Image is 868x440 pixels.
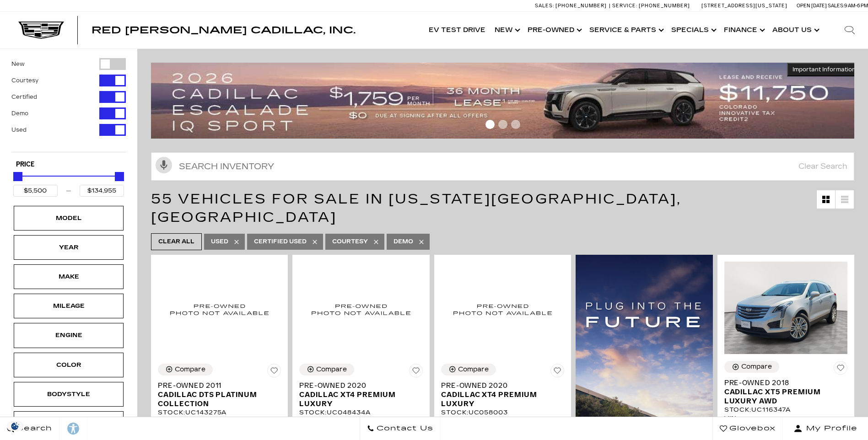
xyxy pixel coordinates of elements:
div: Maximum Price [115,172,124,181]
div: Compare [316,365,347,374]
span: Pre-Owned 2020 [441,381,557,390]
div: Bodystyle [46,389,92,399]
img: 2011 Cadillac DTS Platinum Collection [158,262,281,357]
div: ColorColor [14,353,124,377]
a: Pre-Owned [523,12,585,48]
a: Red [PERSON_NAME] Cadillac, Inc. [92,26,356,35]
div: Compare [741,363,772,371]
a: Pre-Owned 2011Cadillac DTS Platinum Collection [158,381,281,408]
div: BodystyleBodystyle [14,382,124,407]
span: Pre-Owned 2018 [724,378,841,387]
div: Make [46,272,92,282]
span: Contact Us [374,422,433,435]
span: Go to slide 3 [511,120,520,129]
a: Finance [719,12,768,48]
span: Service: [612,3,637,9]
span: Cadillac XT5 Premium Luxury AWD [724,387,841,406]
a: Specials [667,12,719,48]
label: Courtesy [11,76,38,85]
span: [PHONE_NUMBER] [639,3,690,9]
img: Opt-Out Icon [5,421,26,431]
a: Sales: [PHONE_NUMBER] [535,3,609,8]
div: Compare [458,365,489,374]
span: Demo [394,236,413,247]
a: Pre-Owned 2018Cadillac XT5 Premium Luxury AWD [724,378,847,406]
label: Demo [11,109,28,118]
div: Minimum Price [13,172,22,181]
button: Compare Vehicle [299,364,354,376]
button: Save Vehicle [834,361,847,378]
span: Clear All [158,236,194,247]
div: Stock : UC116347A [724,406,847,414]
div: MakeMake [14,264,124,289]
div: ModelModel [14,206,124,231]
img: 2020 Cadillac XT4 Premium Luxury [441,262,564,357]
img: 2020 Cadillac XT4 Premium Luxury [299,262,422,357]
svg: Click to toggle on voice search [156,157,172,173]
div: Model [46,213,92,223]
span: 9 AM-6 PM [844,3,868,9]
span: Sales: [828,3,844,9]
input: Maximum [80,185,124,197]
span: Cadillac XT4 Premium Luxury [441,390,557,408]
span: Go to slide 2 [498,120,507,129]
a: About Us [768,12,822,48]
div: Price [13,169,124,197]
div: Color [46,360,92,370]
div: VIN: [US_VEHICLE_IDENTIFICATION_NUMBER] [724,414,847,431]
span: Courtesy [332,236,368,247]
span: Go to slide 1 [485,120,495,129]
span: Open [DATE] [797,3,827,9]
a: Service: [PHONE_NUMBER] [609,3,692,8]
span: Cadillac XT4 Premium Luxury [299,390,415,408]
span: Sales: [535,3,554,9]
div: Mileage [46,301,92,311]
label: Used [11,125,27,134]
input: Search Inventory [151,152,854,181]
div: Stock : UC143275A [158,408,281,417]
a: New [490,12,523,48]
button: Open user profile menu [783,417,868,440]
a: Pre-Owned 2020Cadillac XT4 Premium Luxury [441,381,564,408]
span: Glovebox [727,422,776,435]
div: MileageMileage [14,294,124,318]
div: Stock : UC048434A [299,408,422,417]
span: My Profile [803,422,857,435]
span: Cadillac DTS Platinum Collection [158,390,274,408]
div: Compare [175,365,205,374]
input: Minimum [13,185,58,197]
label: Certified [11,92,37,102]
a: [STREET_ADDRESS][US_STATE] [701,3,787,9]
span: Pre-Owned 2020 [299,381,415,390]
div: Filter by Vehicle Type [11,58,126,152]
h5: Price [16,161,121,169]
span: 55 Vehicles for Sale in [US_STATE][GEOGRAPHIC_DATA], [GEOGRAPHIC_DATA] [151,191,681,225]
span: Pre-Owned 2011 [158,381,274,390]
a: Contact Us [360,417,441,440]
div: Stock : UC058003 [441,408,564,417]
a: EV Test Drive [424,12,490,48]
button: Compare Vehicle [158,364,213,376]
section: Click to Open Cookie Consent Modal [5,421,26,431]
div: Engine [46,330,92,340]
a: Glovebox [712,417,783,440]
span: Search [14,422,52,435]
span: Certified Used [254,236,307,247]
a: Service & Parts [585,12,667,48]
div: YearYear [14,235,124,260]
img: 2018 Cadillac XT5 Premium Luxury AWD [724,262,847,354]
div: TrimTrim [14,411,124,436]
button: Compare Vehicle [724,361,779,373]
img: Cadillac Dark Logo with Cadillac White Text [18,21,64,39]
button: Save Vehicle [550,364,564,381]
span: [PHONE_NUMBER] [555,3,607,9]
span: Red [PERSON_NAME] Cadillac, Inc. [92,25,356,36]
div: Year [46,242,92,252]
img: 2509-September-FOM-Escalade-IQ-Lease9 [151,63,861,139]
a: Pre-Owned 2020Cadillac XT4 Premium Luxury [299,381,422,408]
label: New [11,59,25,69]
button: Compare Vehicle [441,364,496,376]
div: EngineEngine [14,323,124,348]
